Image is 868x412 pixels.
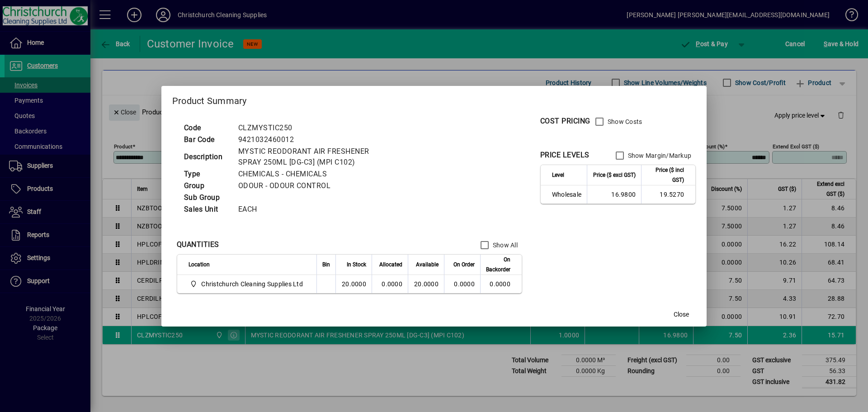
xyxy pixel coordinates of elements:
td: 9421032460012 [234,134,398,146]
td: 0.0000 [372,275,408,293]
span: 0.0000 [454,280,475,288]
td: Description [179,146,234,168]
button: Close [667,307,696,323]
label: Show All [491,241,518,250]
td: ODOUR - ODOUR CONTROL [234,180,398,192]
span: Bin [322,260,330,270]
td: CLZMYSTIC250 [234,122,398,134]
td: Group [179,180,234,192]
div: QUANTITIES [177,239,219,250]
td: Sales Unit [179,204,234,215]
td: Sub Group [179,192,234,204]
td: Bar Code [179,134,234,146]
td: EACH [234,204,398,215]
span: Price ($ excl GST) [593,170,636,180]
label: Show Costs [606,117,642,126]
span: Allocated [379,260,402,270]
span: On Order [453,260,475,270]
label: Show Margin/Markup [626,151,692,160]
td: Type [179,168,234,180]
td: 20.0000 [408,275,444,293]
td: Code [179,122,234,134]
div: PRICE LEVELS [540,150,590,161]
td: 0.0000 [480,275,522,293]
span: Christchurch Cleaning Supplies Ltd [189,279,307,289]
span: Wholesale [552,190,581,199]
td: CHEMICALS - CHEMICALS [234,168,398,180]
span: Christchurch Cleaning Supplies Ltd [201,279,303,289]
span: In Stock [347,260,366,270]
h2: Product Summary [161,86,707,112]
span: On Backorder [486,255,510,275]
td: 19.5270 [641,185,695,204]
span: Location [189,260,210,270]
span: Level [552,170,564,180]
td: 20.0000 [335,275,372,293]
td: MYSTIC REODORANT AIR FRESHENER SPRAY 250ML [DG-C3] (MPI C102) [234,146,398,168]
div: COST PRICING [540,116,590,127]
span: Close [674,310,689,319]
span: Available [416,260,439,270]
span: Price ($ incl GST) [647,165,684,185]
td: 16.9800 [587,185,641,204]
